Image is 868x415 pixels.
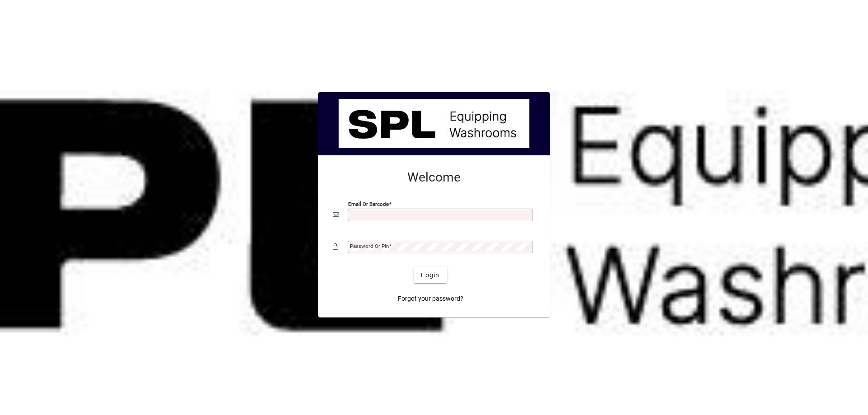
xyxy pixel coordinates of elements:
[333,170,535,185] h2: Welcome
[421,270,439,280] span: Login
[348,201,389,207] mat-label: Email or Barcode
[350,243,389,249] mat-label: Password or Pin
[398,294,463,303] span: Forgot your password?
[394,290,467,307] a: Forgot your password?
[414,267,447,283] button: Login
